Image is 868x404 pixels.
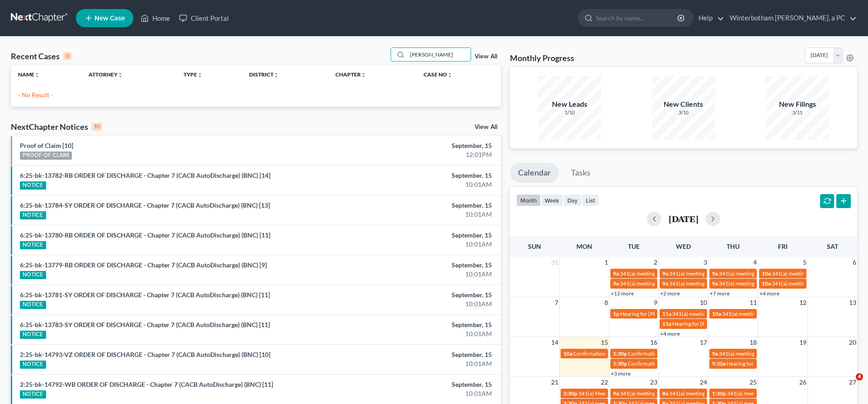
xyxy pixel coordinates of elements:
[94,15,125,22] span: New Case
[798,377,807,388] span: 26
[725,10,857,26] a: Winterbotham [PERSON_NAME], a PC
[837,373,859,395] iframe: Intercom live chat
[20,331,46,339] div: NOTICE
[613,280,619,287] span: 9a
[424,71,453,78] a: Case Nounfold_more
[653,257,658,268] span: 2
[662,270,668,277] span: 9a
[475,124,497,130] a: View All
[600,377,609,388] span: 22
[573,350,676,357] span: Confirmation hearing for [PERSON_NAME]
[582,194,599,206] button: list
[712,350,718,357] span: 9a
[340,240,492,249] div: 10:01AM
[20,181,46,190] div: NOTICE
[628,350,827,357] span: Confirmation hearing for [PERSON_NAME] and [PERSON_NAME] [PERSON_NAME]
[340,231,492,240] div: September, 15
[660,290,680,297] a: +2 more
[249,71,279,78] a: Districtunfold_more
[92,123,102,131] div: 10
[620,390,707,397] span: 341(a) meeting for [PERSON_NAME]
[669,280,810,287] span: 341(a) meeting for [PERSON_NAME] and [PERSON_NAME]
[712,280,718,287] span: 9a
[611,290,634,297] a: +12 more
[752,257,758,268] span: 4
[563,163,599,183] a: Tasks
[662,390,668,397] span: 8a
[447,72,453,78] i: unfold_more
[136,10,175,26] a: Home
[20,211,46,219] div: NOTICE
[554,297,559,308] span: 7
[184,71,203,78] a: Typeunfold_more
[719,270,806,277] span: 341(a) meeting for [PERSON_NAME]
[710,290,730,297] a: +7 more
[407,48,471,61] input: Search by name...
[274,72,279,78] i: unfold_more
[699,297,708,308] span: 10
[118,72,123,78] i: unfold_more
[20,361,46,369] div: NOTICE
[11,121,102,132] div: NextChapter Notices
[766,109,829,116] div: 3/15
[20,171,270,179] a: 6:25-bk-13782-RB ORDER OF DISCHARGE - Chapter 7 (CACB AutoDischarge) (BNC) [14]
[652,109,715,116] div: 3/10
[620,270,804,277] span: 341(a) meeting for [PERSON_NAME] [PERSON_NAME] and [PERSON_NAME]
[613,310,619,317] span: 1p
[649,377,658,388] span: 23
[563,350,572,357] span: 10a
[604,297,609,308] span: 8
[578,390,719,397] span: 341(a) Meeting for [PERSON_NAME] and [PERSON_NAME]
[660,330,680,337] a: +4 more
[759,290,779,297] a: +4 more
[63,52,71,60] div: 0
[340,290,492,299] div: September, 15
[340,210,492,219] div: 10:01AM
[694,10,724,26] a: Help
[20,390,46,399] div: NOTICE
[11,51,71,62] div: Recent Cases
[563,390,577,397] span: 2:30p
[672,310,813,317] span: 341(a) meeting for [PERSON_NAME] and [PERSON_NAME]
[662,320,671,327] span: 11a
[20,291,270,299] a: 6:25-bk-13781-SY ORDER OF DISCHARGE - Chapter 7 (CACB AutoDischarge) (BNC) [11]
[340,171,492,180] div: September, 15
[649,337,658,348] span: 16
[20,231,270,239] a: 6:25-bk-13780-RB ORDER OF DISCHARGE - Chapter 7 (CACB AutoDischarge) (BNC) [11]
[712,310,721,317] span: 10a
[34,72,40,78] i: unfold_more
[550,377,559,388] span: 21
[611,370,631,377] a: +3 more
[669,270,756,277] span: 341(a) meeting for [PERSON_NAME]
[340,270,492,279] div: 10:01AM
[340,359,492,368] div: 10:01AM
[89,71,123,78] a: Attorneyunfold_more
[669,214,698,223] h2: [DATE]
[749,297,758,308] span: 11
[613,270,619,277] span: 9a
[475,53,497,60] a: View All
[340,141,492,150] div: September, 15
[20,321,270,328] a: 6:25-bk-13783-SY ORDER OF DISCHARGE - Chapter 7 (CACB AutoDischarge) (BNC) [11]
[335,71,366,78] a: Chapterunfold_more
[538,99,601,109] div: New Leads
[596,10,679,26] input: Search by name...
[340,389,492,398] div: 10:01AM
[340,201,492,210] div: September, 15
[510,52,574,63] h3: Monthly Progress
[712,270,718,277] span: 9a
[662,310,671,317] span: 11a
[848,297,857,308] span: 13
[510,163,559,183] a: Calendar
[340,329,492,338] div: 10:01AM
[20,201,270,209] a: 6:25-bk-13784-SY ORDER OF DISCHARGE - Chapter 7 (CACB AutoDischarge) (BNC) [13]
[727,390,814,397] span: 341(a) meeting for [PERSON_NAME]
[197,72,203,78] i: unfold_more
[848,337,857,348] span: 20
[563,194,582,206] button: day
[340,299,492,309] div: 10:01AM
[600,337,609,348] span: 15
[620,310,744,317] span: Hearing for [PERSON_NAME] and [PERSON_NAME]
[852,257,857,268] span: 6
[762,270,771,277] span: 10a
